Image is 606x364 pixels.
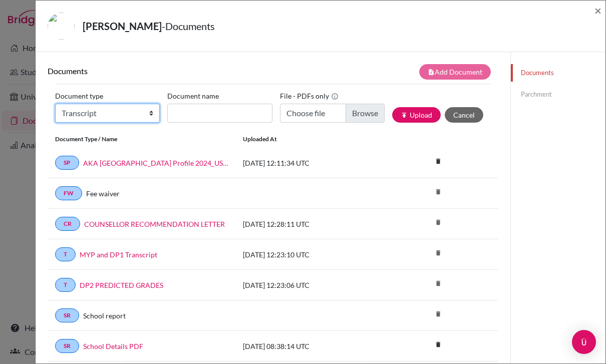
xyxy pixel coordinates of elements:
[55,308,79,322] a: SR
[594,3,601,18] span: ×
[83,310,126,321] a: School report
[431,245,446,260] i: delete
[431,337,446,352] i: delete
[594,5,601,17] button: Close
[431,184,446,199] i: delete
[392,107,441,123] button: publishUpload
[401,112,408,119] i: publish
[55,339,79,353] a: SR
[235,135,386,144] div: Uploaded at
[511,86,605,103] a: Parchment
[431,276,446,291] i: delete
[235,158,386,168] div: [DATE] 12:11:34 UTC
[55,88,103,104] label: Document type
[162,20,215,32] span: - Documents
[280,88,339,104] label: File - PDFs only
[235,219,386,229] div: [DATE] 12:28:11 UTC
[84,219,225,229] a: COUNSELLOR RECOMMENDATION LETTER
[431,215,446,230] i: delete
[431,306,446,321] i: delete
[235,341,386,351] div: [DATE] 08:38:14 UTC
[83,341,143,351] a: School Details PDF
[445,107,483,123] button: Cancel
[235,280,386,290] div: [DATE] 12:23:06 UTC
[86,188,120,199] a: Fee waiver
[80,249,157,260] a: MYP and DP1 Transcript
[419,64,491,80] button: note_addAdd Document
[431,338,446,352] a: delete
[55,247,76,261] a: T
[48,66,273,76] h6: Documents
[572,330,596,354] div: Open Intercom Messenger
[431,154,446,169] i: delete
[431,155,446,169] a: delete
[55,156,79,170] a: SP
[511,64,605,82] a: Documents
[83,20,162,32] strong: [PERSON_NAME]
[55,217,80,231] a: CR
[235,249,386,260] div: [DATE] 12:23:10 UTC
[48,135,235,144] div: Document Type / Name
[55,278,76,292] a: T
[55,186,82,200] a: FW
[428,69,435,76] i: note_add
[80,280,163,290] a: DP2 PREDICTED GRADES
[167,88,219,104] label: Document name
[83,158,228,168] a: AKA [GEOGRAPHIC_DATA] Profile 2024_US_A4_PRINT [DOMAIN_NAME]_wide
